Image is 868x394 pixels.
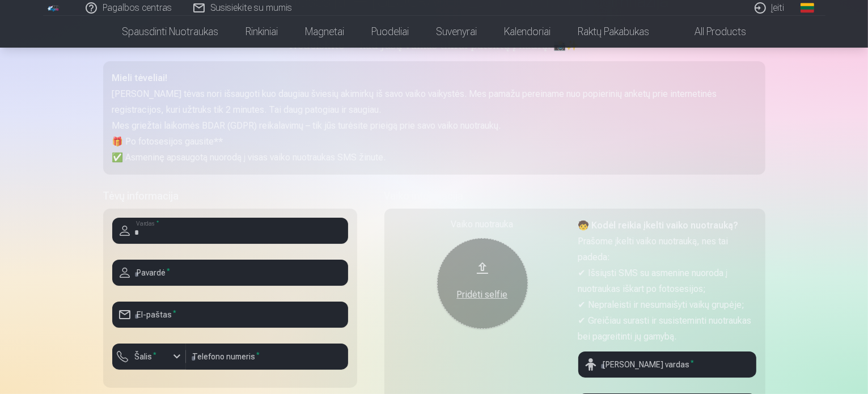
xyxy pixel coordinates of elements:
[564,16,663,48] a: Raktų pakabukas
[108,16,232,48] a: Spausdinti nuotraukas
[291,16,358,48] a: Magnetai
[112,344,186,370] button: Šalis*
[48,5,60,11] img: /fa2
[103,188,357,204] h5: Tėvų informacija
[112,73,168,83] strong: Mieli tėveliai!
[663,16,760,48] a: All products
[578,265,756,297] p: ✔ Išsiųsti SMS su asmenine nuoroda į nuotraukas iškart po fotosesijos;
[384,188,765,204] h5: Vaiko informacija
[112,134,756,150] p: 🎁 Po fotosesijos gausite**
[578,234,756,265] p: Prašome įkelti vaiko nuotrauką, nes tai padeda:
[422,16,490,48] a: Suvenyrai
[578,220,739,231] strong: 🧒 Kodėl reikia įkelti vaiko nuotrauką?
[232,16,291,48] a: Rinkiniai
[130,351,162,362] label: Šalis
[578,297,756,313] p: ✔ Nepraleisti ir nesumaišyti vaikų grupėje;
[448,288,516,302] div: Pridėti selfie
[393,218,571,231] div: Vaiko nuotrauka
[358,16,422,48] a: Puodeliai
[112,86,756,118] p: [PERSON_NAME] tėvas nori išsaugoti kuo daugiau šviesių akimirkų iš savo vaiko vaikystės. Mes pama...
[112,150,756,166] p: ✅ Asmeninę apsaugotą nuorodą į visas vaiko nuotraukas SMS žinute.
[490,16,564,48] a: Kalendoriai
[112,118,756,134] p: Mes griežtai laikomės BDAR (GDPR) reikalavimų – tik jūs turėsite prieigą prie savo vaiko nuotraukų.
[437,238,528,329] button: Pridėti selfie
[578,313,756,345] p: ✔ Greičiau surasti ir susisteminti nuotraukas bei pagreitinti jų gamybą.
